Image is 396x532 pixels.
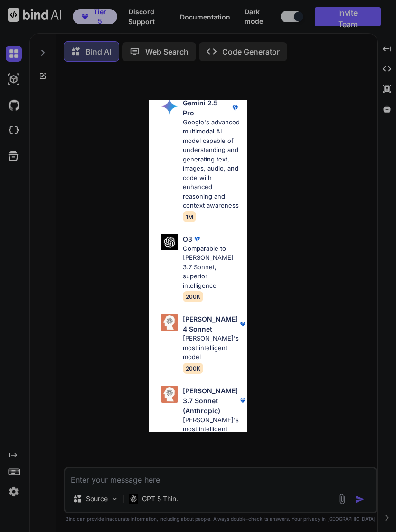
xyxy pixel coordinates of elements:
[183,118,240,210] p: Google's advanced multimodal AI model capable of understanding and generating text, images, audio...
[161,234,178,251] img: Pick Models
[161,98,178,115] img: Pick Models
[238,396,247,405] img: premium
[183,416,240,444] p: [PERSON_NAME]'s most intelligent model
[183,211,196,222] span: 1M
[183,234,192,244] p: O3
[183,98,231,118] p: Gemini 2.5 Pro
[183,386,238,416] p: [PERSON_NAME] 3.7 Sonnet (Anthropic)
[183,363,203,374] span: 200K
[183,334,240,362] p: [PERSON_NAME]'s most intelligent model
[192,234,202,244] img: premium
[161,386,178,403] img: Pick Models
[183,314,238,334] p: [PERSON_NAME] 4 Sonnet
[183,244,240,291] p: Comparable to [PERSON_NAME] 3.7 Sonnet, superior intelligence
[183,291,203,302] span: 200K
[161,314,178,331] img: Pick Models
[230,103,240,113] img: premium
[238,319,247,329] img: premium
